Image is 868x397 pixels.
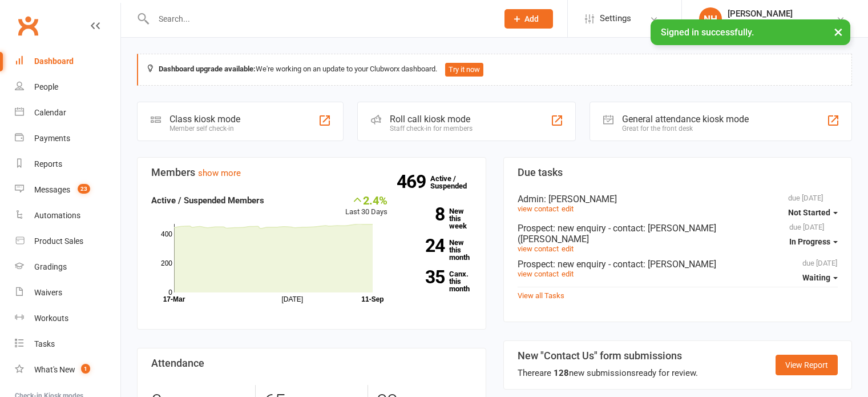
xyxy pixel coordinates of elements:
[518,194,838,204] div: Admin
[34,236,83,246] div: Product Sales
[150,11,490,27] input: Search...
[34,288,62,297] div: Waivers
[34,314,68,323] div: Workouts
[518,223,838,244] div: Prospect: new enquiry - contact
[518,350,698,362] h3: New "Contact Us" form submissions
[15,151,120,177] a: Reports
[405,268,445,286] strong: 35
[390,114,473,125] div: Roll call kiosk mode
[405,207,472,230] a: 8New this week
[15,177,120,203] a: Messages 23
[169,114,240,125] div: Class kiosk mode
[405,239,472,261] a: 24New this month
[81,364,90,374] span: 1
[15,74,120,100] a: People
[554,368,569,378] strong: 128
[34,339,55,348] div: Tasks
[15,306,120,331] a: Workouts
[345,194,387,218] div: Last 30 Days
[34,262,67,271] div: Gradings
[198,168,241,178] a: show more
[562,244,574,253] a: edit
[405,270,472,292] a: 35Canx. this month
[518,204,559,213] a: view contact
[15,357,120,383] a: What's New1
[137,54,852,86] div: We're working on an update to your Clubworx dashboard.
[169,125,240,133] div: Member self check-in
[15,331,120,357] a: Tasks
[445,63,483,77] button: Try it now
[518,259,838,270] div: Prospect: new enquiry - contact
[802,273,830,282] span: Waiting
[151,167,472,178] h3: Members
[15,126,120,151] a: Payments
[430,166,481,198] a: 469Active / Suspended
[518,167,838,178] h3: Due tasks
[34,211,80,220] div: Automations
[15,280,120,306] a: Waivers
[15,100,120,126] a: Calendar
[518,223,716,244] span: : [PERSON_NAME] ([PERSON_NAME]
[151,195,264,206] strong: Active / Suspended Members
[34,108,66,117] div: Calendar
[151,358,472,369] h3: Attendance
[397,173,430,190] strong: 469
[15,49,120,74] a: Dashboard
[504,9,553,29] button: Add
[15,228,120,254] a: Product Sales
[15,254,120,280] a: Gradings
[643,259,716,270] span: : [PERSON_NAME]
[544,194,617,204] span: : [PERSON_NAME]
[345,194,387,206] div: 2.4%
[600,6,631,31] span: Settings
[524,14,539,23] span: Add
[15,203,120,228] a: Automations
[159,65,256,73] strong: Dashboard upgrade available:
[34,185,70,194] div: Messages
[34,134,70,143] div: Payments
[518,366,698,380] div: There are new submissions ready for review.
[390,125,473,133] div: Staff check-in for members
[34,82,58,91] div: People
[562,270,574,278] a: edit
[518,291,564,300] a: View all Tasks
[622,125,749,133] div: Great for the front desk
[14,11,42,40] a: Clubworx
[405,237,445,254] strong: 24
[802,267,838,288] button: Waiting
[622,114,749,125] div: General attendance kiosk mode
[562,204,574,213] a: edit
[518,270,559,278] a: view contact
[405,206,445,223] strong: 8
[34,57,74,66] div: Dashboard
[78,184,90,194] span: 23
[34,159,62,169] div: Reports
[34,365,75,374] div: What's New
[518,244,559,253] a: view contact
[776,355,838,375] a: View Report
